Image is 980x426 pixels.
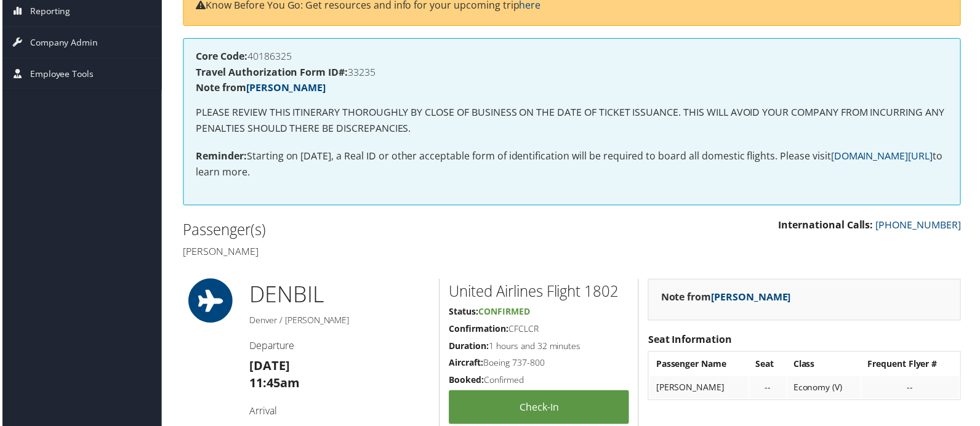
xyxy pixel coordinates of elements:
h4: 40186325 [195,51,950,61]
strong: Duration: [449,342,489,353]
th: Frequent Flyer # [864,355,962,377]
h5: Denver / [PERSON_NAME] [248,316,430,328]
a: Check-in [449,392,630,426]
strong: Note from [195,81,325,95]
h5: CFCLCR [449,324,630,337]
h5: Boeing 737-800 [449,358,630,371]
th: Passenger Name [651,355,750,377]
a: [DOMAIN_NAME][URL] [833,150,935,163]
a: [PERSON_NAME] [245,81,325,95]
h2: Passenger(s) [182,220,563,241]
div: -- [757,384,782,395]
strong: 11:45am [248,376,299,393]
strong: International Calls: [780,219,875,233]
strong: Status: [449,307,478,319]
strong: Reminder: [195,150,246,163]
p: Starting on [DATE], a Real ID or other acceptable form of identification will be required to boar... [195,149,950,180]
h4: 33235 [195,67,950,77]
strong: Note from [662,291,792,305]
strong: Confirmation: [449,324,508,336]
strong: Aircraft: [449,358,483,370]
p: PLEASE REVIEW THIS ITINERARY THOROUGHLY BY CLOSE OF BUSINESS ON THE DATE OF TICKET ISSUANCE. THIS... [195,105,950,137]
span: Employee Tools [28,58,92,89]
th: Class [789,355,862,377]
h2: United Airlines Flight 1802 [449,282,630,303]
strong: Booked: [449,376,484,387]
h1: DEN BIL [248,280,430,311]
h5: Confirmed [449,376,630,388]
span: Company Admin [28,27,96,58]
h4: Arrival [248,406,430,419]
strong: [DATE] [248,359,289,376]
h5: 1 hours and 32 minutes [449,342,630,354]
strong: Seat Information [649,334,733,348]
a: [PHONE_NUMBER] [878,219,963,233]
h4: [PERSON_NAME] [182,246,563,259]
strong: Core Code: [195,49,246,63]
h4: Departure [248,340,430,354]
td: Economy (V) [789,378,862,400]
td: [PERSON_NAME] [651,378,750,400]
th: Seat [751,355,788,377]
strong: Travel Authorization Form ID#: [195,65,347,79]
span: Confirmed [478,307,530,319]
a: [PERSON_NAME] [712,291,792,305]
div: -- [870,384,956,395]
